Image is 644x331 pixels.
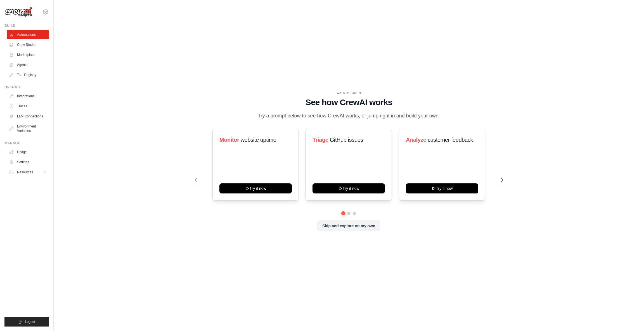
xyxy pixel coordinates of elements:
[4,317,49,327] button: Logout
[7,102,49,111] a: Traces
[7,112,49,121] a: LLM Connections
[195,91,503,95] div: WALKTHROUGH
[318,221,380,231] button: Skip and explore on my own
[7,40,49,49] a: Crew Studio
[7,92,49,101] a: Integrations
[7,158,49,167] a: Settings
[255,112,443,120] p: Try a prompt below to see how CrewAI works, or jump right in and build your own.
[219,183,292,193] button: Try it now
[7,122,49,135] a: Environment Variables
[312,137,328,143] span: Triage
[7,168,49,177] button: Resources
[312,183,385,193] button: Try it now
[4,85,49,89] div: Operate
[241,137,276,143] span: website uptime
[7,148,49,157] a: Usage
[406,183,478,193] button: Try it now
[219,137,239,143] span: Monitor
[195,97,503,107] h1: See how CrewAI works
[7,30,49,39] a: Automations
[330,137,363,143] span: GitHub issues
[17,170,33,174] span: Resources
[428,137,473,143] span: customer feedback
[25,320,35,324] span: Logout
[4,6,32,17] img: Logo
[7,60,49,69] a: Agents
[4,23,49,28] div: Build
[7,50,49,59] a: Marketplace
[4,141,49,145] div: Manage
[616,304,644,331] iframe: Chat Widget
[406,137,426,143] span: Analyze
[7,70,49,79] a: Tool Registry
